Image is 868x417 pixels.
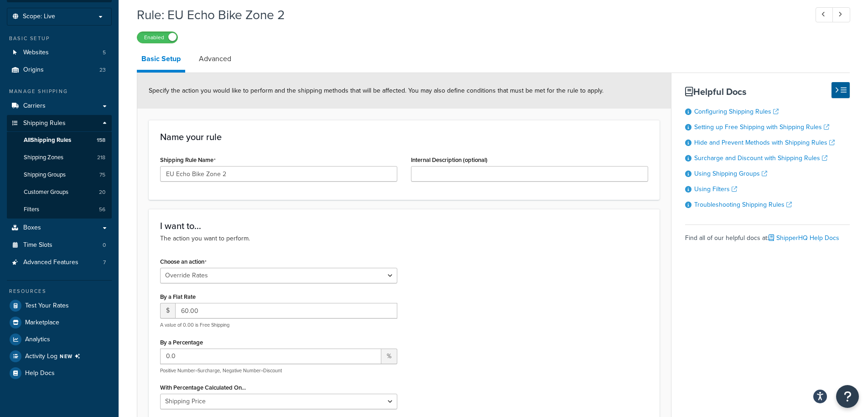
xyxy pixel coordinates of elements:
[7,254,112,271] li: Advanced Features
[694,122,829,132] a: Setting up Free Shipping with Shipping Rules
[160,221,648,231] h3: I want to...
[7,62,112,78] li: Origins
[25,336,50,344] span: Analytics
[7,115,112,219] li: Shipping Rules
[99,206,105,214] span: 56
[160,234,648,244] p: The action you want to perform.
[7,132,112,149] a: AllShipping Rules158
[24,206,39,214] span: Filters
[694,169,767,178] a: Using Shipping Groups
[160,384,246,391] label: With Percentage Calculated On...
[7,62,112,78] a: Origins23
[7,314,112,331] a: Marketplace
[160,339,203,346] label: By a Percentage
[7,254,112,271] a: Advanced Features7
[149,86,603,95] span: Specify the action you would like to perform and the shipping methods that will be affected. You ...
[23,66,44,74] span: Origins
[7,149,112,166] a: Shipping Zones218
[694,107,779,116] a: Configuring Shipping Rules
[7,184,112,201] li: Customer Groups
[23,259,78,266] span: Advanced Features
[7,287,112,295] div: Resources
[25,350,84,362] span: Activity Log
[832,7,850,22] a: Next Record
[7,201,112,218] li: Filters
[160,367,397,374] p: Positive Number=Surcharge, Negative Number=Discount
[99,188,105,196] span: 20
[25,319,59,327] span: Marketplace
[103,259,106,266] span: 7
[137,32,177,43] label: Enabled
[7,297,112,314] a: Test Your Rates
[24,154,63,162] span: Shipping Zones
[694,138,835,147] a: Hide and Prevent Methods with Shipping Rules
[832,82,850,98] button: Hide Help Docs
[23,49,49,57] span: Websites
[60,353,84,360] span: NEW
[685,224,850,245] div: Find all of our helpful docs at:
[23,102,46,110] span: Carriers
[25,302,69,310] span: Test Your Rates
[24,188,68,196] span: Customer Groups
[103,241,106,249] span: 0
[25,370,55,377] span: Help Docs
[694,184,737,194] a: Using Filters
[97,136,105,144] span: 158
[23,224,41,232] span: Boxes
[160,322,397,328] p: A value of 0.00 is Free Shipping
[7,348,112,365] a: Activity LogNEW
[97,154,105,162] span: 218
[411,156,488,163] label: Internal Description (optional)
[24,136,71,144] span: All Shipping Rules
[836,385,859,408] button: Open Resource Center
[137,6,799,24] h1: Rule: EU Echo Bike Zone 2
[7,331,112,348] a: Analytics
[7,167,112,183] a: Shipping Groups75
[7,365,112,381] a: Help Docs
[7,44,112,61] a: Websites5
[137,48,185,73] a: Basic Setup
[7,35,112,42] div: Basic Setup
[7,348,112,365] li: [object Object]
[685,87,850,97] h3: Helpful Docs
[694,153,827,163] a: Surcharge and Discount with Shipping Rules
[7,167,112,183] li: Shipping Groups
[23,13,55,21] span: Scope: Live
[7,44,112,61] li: Websites
[816,7,833,22] a: Previous Record
[160,156,216,164] label: Shipping Rule Name
[7,149,112,166] li: Shipping Zones
[381,349,397,364] span: %
[23,120,66,127] span: Shipping Rules
[194,48,236,70] a: Advanced
[160,293,196,300] label: By a Flat Rate
[23,241,52,249] span: Time Slots
[103,49,106,57] span: 5
[24,171,66,179] span: Shipping Groups
[7,237,112,254] li: Time Slots
[7,88,112,95] div: Manage Shipping
[99,66,106,74] span: 23
[769,233,839,243] a: ShipperHQ Help Docs
[99,171,105,179] span: 75
[7,98,112,115] a: Carriers
[7,184,112,201] a: Customer Groups20
[694,200,792,209] a: Troubleshooting Shipping Rules
[7,237,112,254] a: Time Slots0
[7,115,112,132] a: Shipping Rules
[7,201,112,218] a: Filters56
[7,219,112,236] a: Boxes
[160,132,648,142] h3: Name your rule
[160,258,207,266] label: Choose an action
[160,303,175,318] span: $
